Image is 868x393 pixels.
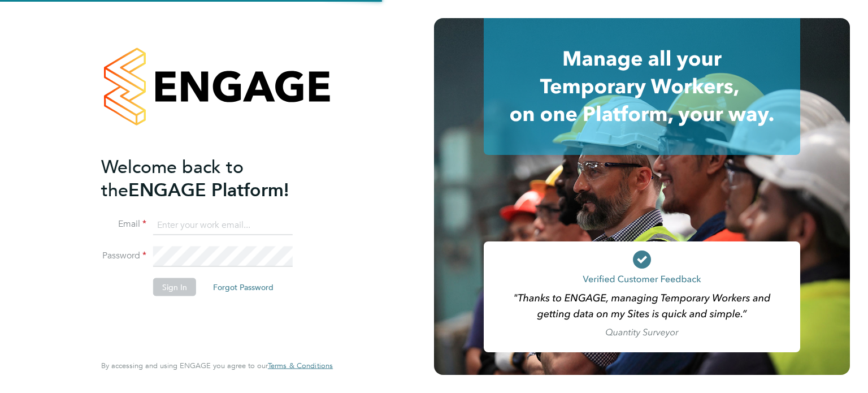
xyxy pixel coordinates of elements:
[268,361,333,370] a: Terms & Conditions
[101,250,146,262] label: Password
[101,361,333,370] span: By accessing and using ENGAGE you agree to our
[153,278,196,296] button: Sign In
[204,278,283,296] button: Forgot Password
[101,218,146,230] label: Email
[101,156,244,201] span: Welcome back to the
[153,215,293,235] input: Enter your work email...
[101,155,322,201] h2: ENGAGE Platform!
[268,361,333,370] span: Terms & Conditions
